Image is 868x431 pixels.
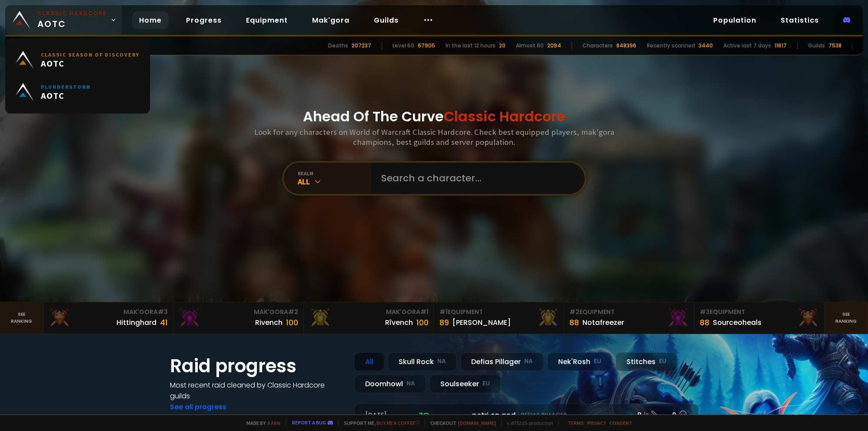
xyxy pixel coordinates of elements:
[5,5,122,35] a: Classic HardcoreAOTC
[695,302,825,334] a: #3Equipment88Sourceoheals
[499,42,506,50] div: 20
[288,307,298,316] span: # 2
[170,402,226,412] a: See all progress
[338,420,419,426] span: Support me,
[828,42,841,50] div: 7538
[305,11,356,29] a: Mak'gora
[116,317,156,328] div: Hittinghard
[775,42,787,50] div: 11617
[524,357,533,366] small: NA
[406,379,415,388] small: NA
[706,11,763,29] a: Population
[723,42,771,50] div: Active last 7 days
[37,10,107,30] span: AOTC
[582,42,613,50] div: Characters
[439,317,449,328] div: 89
[160,317,168,328] div: 41
[437,357,446,366] small: NA
[420,307,428,316] span: # 1
[303,106,565,127] h1: Ahead Of The Curve
[41,51,140,58] small: Classic Season of Discovery
[547,352,612,371] div: Nek'Rosh
[569,317,579,328] div: 88
[700,307,819,317] div: Equipment
[41,58,140,69] span: AOTC
[616,42,636,50] div: 848396
[170,380,344,401] h4: Most recent raid cleaned by Classic Hardcore guilds
[439,307,447,316] span: # 1
[354,374,426,393] div: Doomhowl
[41,90,91,101] span: AOTC
[328,42,348,50] div: Deaths
[429,374,501,393] div: Soulseeker
[354,352,384,371] div: All
[615,352,677,371] div: Stitches
[286,317,298,328] div: 100
[444,107,565,126] span: Classic Hardcore
[774,11,826,29] a: Statistics
[352,42,371,50] div: 207237
[41,84,91,90] small: Plunderstorm
[298,177,371,187] div: All
[367,11,406,29] a: Guilds
[516,42,544,50] div: Almost 60
[388,352,457,371] div: Skull Rock
[10,76,145,108] a: PlunderstormAOTC
[808,42,825,50] div: Guilds
[239,11,295,29] a: Equipment
[647,42,695,50] div: Recently scanned
[425,420,496,426] span: Checkout
[460,352,544,371] div: Defias Pillager
[251,127,618,147] h3: Look for any characters on World of Warcraft Classic Hardcore. Check best equipped players, mak'g...
[713,317,762,328] div: Sourceoheals
[547,42,561,50] div: 2094
[825,302,868,334] a: Seeranking
[241,420,280,426] span: Made by
[482,379,490,388] small: EU
[700,307,710,316] span: # 3
[49,307,168,317] div: Mak'Gora
[564,302,695,334] a: #2Equipment88Notafreezer
[582,317,624,328] div: Notafreezer
[132,11,169,29] a: Home
[292,419,326,426] a: Report a bug
[698,42,713,50] div: 3440
[385,317,412,328] div: Rîvench
[376,420,419,426] a: Buy me a coffee
[10,44,145,76] a: Classic Season of DiscoveryAOTC
[569,307,579,316] span: # 2
[170,352,344,380] h1: Raid progress
[659,357,666,366] small: EU
[392,42,414,50] div: Level 60
[179,11,229,29] a: Progress
[354,404,698,427] a: [DATE]zgpetri on godDefias Pillager8 /90
[458,420,496,426] a: [DOMAIN_NAME]
[594,357,601,366] small: EU
[37,10,107,17] small: Classic Hardcore
[501,420,553,426] span: v. d752d5 - production
[587,420,606,426] a: Privacy
[452,317,510,328] div: [PERSON_NAME]
[267,420,280,426] a: a fan
[376,163,574,194] input: Search a character...
[179,307,298,317] div: Mak'Gora
[158,307,168,316] span: # 3
[569,307,689,317] div: Equipment
[439,307,559,317] div: Equipment
[298,170,371,177] div: realm
[568,420,584,426] a: Terms
[255,317,283,328] div: Rivench
[43,302,174,334] a: Mak'Gora#3Hittinghard41
[416,317,428,328] div: 100
[446,42,496,50] div: In the last 12 hours
[700,317,709,328] div: 88
[418,42,435,50] div: 67905
[173,302,304,334] a: Mak'Gora#2Rivench100
[434,302,564,334] a: #1Equipment89[PERSON_NAME]
[304,302,434,334] a: Mak'Gora#1Rîvench100
[609,420,632,426] a: Consent
[309,307,429,317] div: Mak'Gora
